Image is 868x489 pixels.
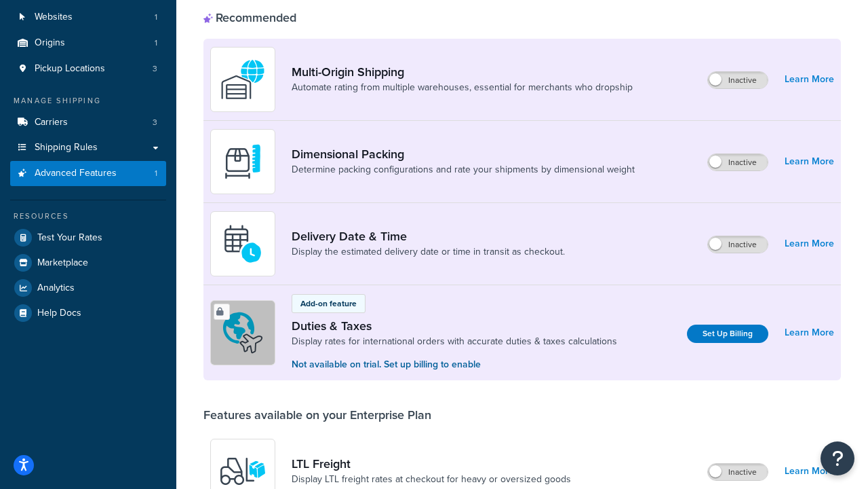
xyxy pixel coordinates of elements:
button: Open Resource Center [821,441,854,475]
span: 3 [153,63,157,75]
li: Origins [10,31,166,56]
a: Determine packing configurations and rate your shipments by dimensional weight [292,163,635,177]
a: Origins1 [10,31,166,56]
span: Advanced Features [35,168,117,179]
span: 3 [153,117,157,128]
span: Shipping Rules [35,142,98,153]
span: Marketplace [37,257,88,269]
span: 1 [155,168,157,179]
div: Features available on your Enterprise Plan [203,407,431,422]
a: Set Up Billing [687,325,768,343]
a: Dimensional Packing [292,147,635,162]
li: Pickup Locations [10,56,166,81]
span: Analytics [37,283,75,294]
a: Carriers3 [10,110,166,135]
span: Origins [35,37,65,49]
label: Inactive [708,72,768,88]
span: 1 [155,12,157,23]
label: Inactive [708,464,768,480]
label: Inactive [708,236,768,253]
a: Websites1 [10,5,166,30]
a: Learn More [785,323,834,342]
p: Not available on trial. Set up billing to enable [292,357,617,372]
div: Resources [10,211,166,222]
a: Display LTL freight rates at checkout for heavy or oversized goods [292,473,571,486]
label: Inactive [708,154,768,170]
li: Advanced Features [10,161,166,186]
li: Websites [10,5,166,30]
span: Help Docs [37,308,81,319]
span: Pickup Locations [35,63,105,75]
a: Display the estimated delivery date or time in transit as checkout. [292,245,565,259]
a: Duties & Taxes [292,319,617,333]
a: Analytics [10,276,166,300]
img: gfkeb5ejjkALwAAAABJRU5ErkJggg== [219,220,267,268]
a: Test Your Rates [10,225,166,250]
a: Delivery Date & Time [292,229,565,244]
div: Recommended [203,10,296,25]
a: LTL Freight [292,456,571,471]
img: DTVBYsAAAAAASUVORK5CYII= [219,138,267,185]
a: Help Docs [10,301,166,325]
span: Carriers [35,117,68,128]
a: Multi-Origin Shipping [292,65,633,79]
a: Automate rating from multiple warehouses, essential for merchants who dropship [292,81,633,94]
a: Marketplace [10,251,166,275]
span: Test Your Rates [37,232,102,244]
li: Carriers [10,110,166,135]
div: Manage Shipping [10,95,166,107]
img: WatD5o0RtDAAAAAElFTkSuQmCC [219,56,267,103]
a: Learn More [785,234,834,253]
a: Learn More [785,70,834,89]
a: Learn More [785,152,834,171]
p: Add-on feature [300,297,357,310]
a: Learn More [785,462,834,481]
a: Pickup Locations3 [10,56,166,81]
a: Display rates for international orders with accurate duties & taxes calculations [292,335,617,348]
a: Shipping Rules [10,135,166,160]
span: Websites [35,12,73,23]
span: 1 [155,37,157,49]
a: Advanced Features1 [10,161,166,186]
